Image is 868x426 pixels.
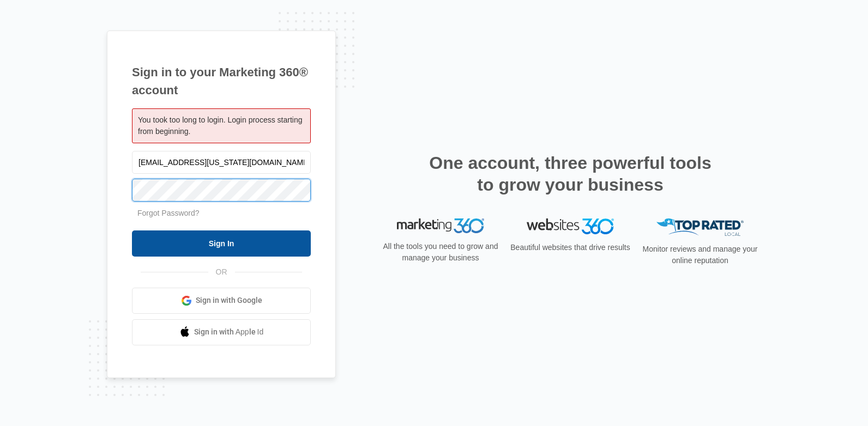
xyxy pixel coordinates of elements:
[132,288,311,314] a: Sign in with Google
[137,209,200,217] a: Forgot Password?
[194,326,264,338] span: Sign in with Apple Id
[132,63,311,99] h1: Sign in to your Marketing 360® account
[132,230,311,257] input: Sign In
[196,295,262,306] span: Sign in with Google
[426,152,715,196] h2: One account, three powerful tools to grow your business
[138,115,302,136] span: You took too long to login. Login process starting from beginning.
[509,242,631,253] p: Beautiful websites that drive results
[639,244,761,266] p: Monitor reviews and manage your online reputation
[208,266,235,278] span: OR
[132,151,311,174] input: Email
[527,218,614,234] img: Websites 360
[132,319,311,345] a: Sign in with Apple Id
[397,218,484,234] img: Marketing 360
[656,218,744,236] img: Top Rated Local
[379,241,502,264] p: All the tools you need to grow and manage your business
